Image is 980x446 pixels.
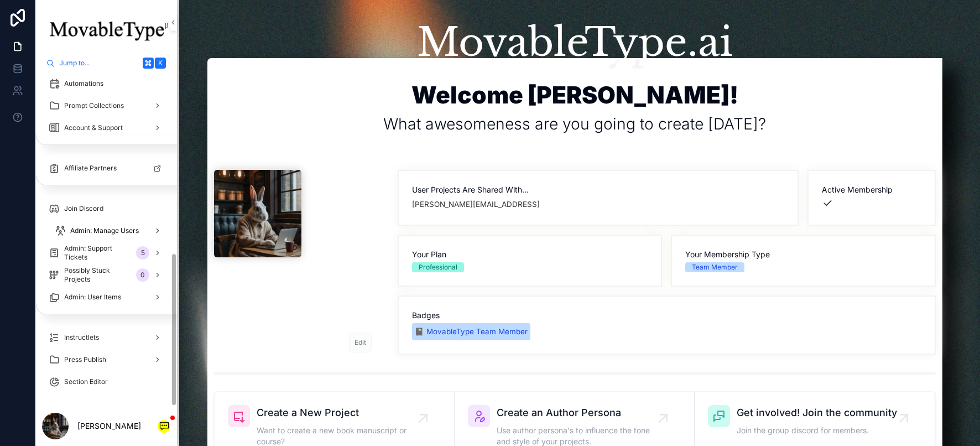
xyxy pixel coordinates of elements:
span: Instructlets [64,333,99,342]
div: 📓 MovableType Team Member [415,326,528,337]
span: Press Publish [64,355,106,364]
span: Possibly Stuck Projects [64,266,132,284]
div: 0 [136,268,149,282]
span: Join Discord [64,204,103,213]
span: Section Editor [64,377,108,386]
span: Join the group discord for members. [737,425,897,436]
h3: What awesomeness are you going to create [DATE]? [383,110,766,138]
a: Prompt Collections [42,96,170,116]
span: Prompt Collections [64,101,124,110]
span: Badges [412,310,921,321]
span: Active Membership [822,184,921,195]
button: Jump to...K [42,53,170,73]
div: scrollable content [35,73,177,406]
img: userprofpic [214,170,301,257]
h1: Welcome [PERSON_NAME]! [383,81,766,109]
span: Your Plan [412,249,648,260]
span: Admin: Manage Users [70,226,139,235]
span: [PERSON_NAME][EMAIL_ADDRESS] [412,198,785,212]
div: Professional [419,262,457,272]
a: Possibly Stuck Projects0 [42,265,170,285]
span: K [156,59,165,68]
span: Create an Author Persona [497,405,663,421]
a: Instructlets [42,328,170,348]
span: Automations [64,79,103,88]
span: Jump to... [59,59,138,68]
a: Account & Support [42,118,170,138]
div: 5 [136,246,149,260]
a: Admin: User Items [42,287,170,307]
a: Press Publish [42,350,170,370]
a: Admin: Support Tickets5 [42,243,170,263]
span: Admin: User Items [64,293,121,302]
div: Team Member [692,262,738,272]
p: [PERSON_NAME] [77,419,141,433]
span: Get involved! Join the community [737,405,897,421]
a: Automations [42,74,170,94]
span: Affiliate Partners [64,164,117,173]
span: Edit [355,338,366,347]
span: Create a New Project [257,405,423,421]
span: Your Membership Type [685,249,921,260]
a: Admin: Manage Users [48,221,170,241]
a: Affiliate Partners [42,158,170,178]
span: User Projects Are Shared With... [412,184,785,195]
a: Join Discord [42,199,170,219]
span: Account & Support [64,123,123,132]
button: Edit [349,333,372,352]
a: Section Editor [42,372,170,392]
span: Admin: Support Tickets [64,244,132,262]
img: App logo [42,14,170,48]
